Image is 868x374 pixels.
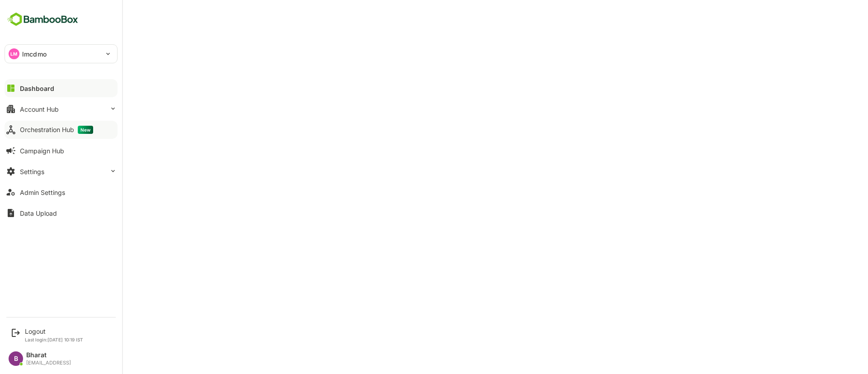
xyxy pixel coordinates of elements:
p: Last login: [DATE] 10:19 IST [25,337,83,342]
div: B [9,351,23,366]
div: Data Upload [20,209,57,217]
button: Data Upload [5,204,118,222]
div: LMlmcdmo [5,45,117,63]
div: [EMAIL_ADDRESS] [26,360,71,366]
div: LM [9,48,19,59]
div: Account Hub [20,105,59,113]
button: Dashboard [5,79,118,97]
div: Settings [20,168,44,175]
div: Dashboard [20,85,54,92]
p: lmcdmo [22,49,47,59]
img: BambooboxFullLogoMark.5f36c76dfaba33ec1ec1367b70bb1252.svg [5,11,81,28]
button: Account Hub [5,100,118,118]
div: Campaign Hub [20,147,64,155]
div: Bharat [26,351,71,359]
button: Campaign Hub [5,142,118,160]
div: Admin Settings [20,189,65,196]
button: Admin Settings [5,183,118,201]
span: New [78,126,93,134]
button: Orchestration HubNew [5,121,118,139]
div: Orchestration Hub [20,126,93,134]
button: Settings [5,162,118,180]
div: Logout [25,327,83,335]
